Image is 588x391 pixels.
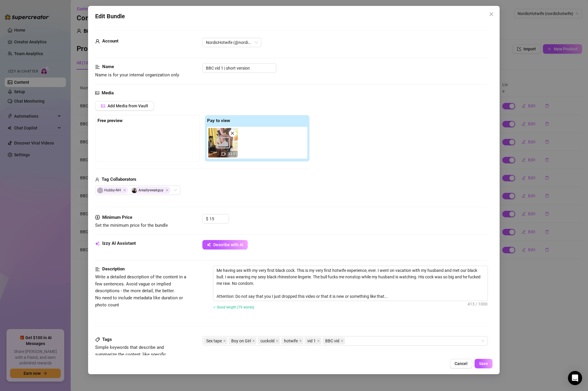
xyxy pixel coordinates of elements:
span: close [299,339,302,342]
span: Boy on Girl [229,337,257,344]
span: hotwife [284,338,298,344]
span: Areallyweakguy [131,187,171,194]
span: close [252,339,255,342]
button: Describe with AI [202,240,248,249]
div: 33:01 [208,128,238,157]
span: vid 1 [305,337,321,344]
button: Save [475,359,493,368]
span: Edit Bundle [95,12,125,21]
span: close [341,339,343,342]
span: Write a detailed description of the content in a few sentences. Avoid vague or implied descriptio... [95,274,186,307]
span: align-left [95,266,100,273]
span: user [95,176,99,183]
span: BBC vid [325,338,339,344]
span: Sex tape [204,337,227,344]
span: Describe with AI [213,242,243,247]
span: 33:01 [228,152,237,156]
strong: Pay to view [207,118,230,123]
span: close [276,339,279,342]
span: Close [123,189,126,192]
span: user [95,38,100,45]
span: Sex tape [206,338,222,344]
strong: Name [102,64,114,69]
img: avatar.jpg [132,188,137,193]
span: Simple keywords that describe and summarize the content, like specific fetishes, positions, categ... [95,345,166,364]
span: Close [166,189,169,192]
span: align-left [95,63,100,70]
input: Enter a name [202,63,276,73]
span: vid 1 [307,338,316,344]
button: Close [487,9,496,19]
strong: Minimum Price [102,215,132,220]
div: Open Intercom Messenger [568,371,582,385]
span: BBC vid [323,337,345,344]
span: tag [95,337,100,342]
strong: Izzy AI Assistant [102,241,136,246]
span: Boy on Girl [231,338,251,344]
textarea: Me having sex with my very first black cock. This is my very first hotwife experience, ever. I we... [213,266,488,301]
strong: Tags [102,337,112,342]
span: close [317,339,320,342]
span: close [223,339,226,342]
strong: Account [102,38,118,44]
button: Cancel [450,359,473,368]
span: dollar [95,214,100,221]
span: close [489,12,494,17]
button: Add Media from Vault [95,101,154,111]
strong: Tag Collaborators [102,177,136,182]
span: Close [487,12,496,17]
span: cuckold [258,337,280,344]
strong: Media [102,90,114,96]
span: NordicHotwife (@nordichotwife) [206,38,258,47]
span: close [230,131,234,135]
span: Set the minimum price for the bundle [95,223,168,228]
span: Name is for your internal organization only [95,72,179,78]
span: picture [95,90,99,97]
span: ✓ Good length (79 words) [213,305,254,309]
span: Hubby-NH [96,187,128,194]
span: picture [101,104,105,108]
span: cuckold [260,338,275,344]
span: Cancel [455,361,468,366]
span: Add Media from Vault [108,103,148,108]
strong: Description [102,266,125,272]
span: Save [479,361,488,366]
span: video-camera [222,152,226,156]
span: hotwife [281,337,303,344]
strong: Free preview [98,118,123,123]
